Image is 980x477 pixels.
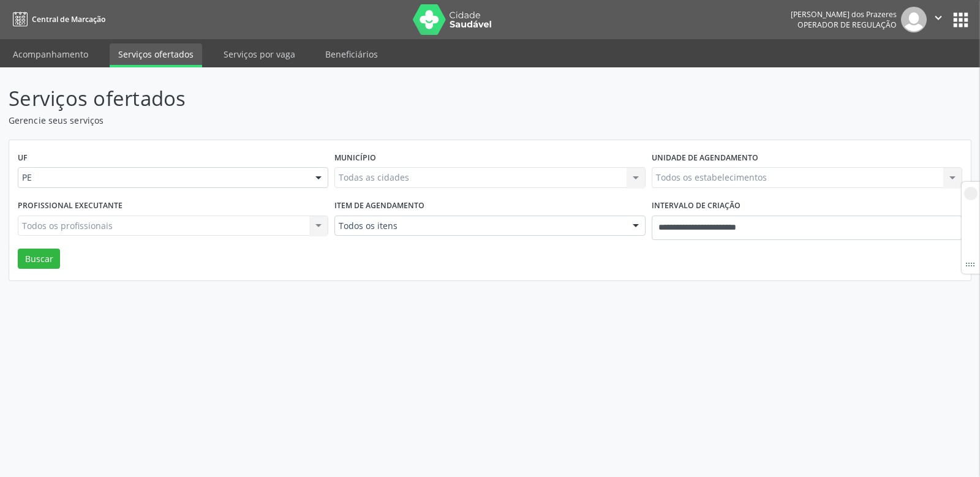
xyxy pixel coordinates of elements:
[901,7,927,32] img: img
[950,9,971,31] button: apps
[9,83,682,114] p: Serviços ofertados
[9,114,682,127] p: Gerencie seus serviços
[110,43,202,67] a: Serviços ofertados
[317,43,386,65] a: Beneficiários
[791,9,897,20] div: [PERSON_NAME] dos Prazeres
[9,9,105,29] a: Central de Marcação
[18,197,123,216] label: Profissional executante
[215,43,304,65] a: Serviços por vaga
[4,43,97,65] a: Acompanhamento
[18,249,60,269] button: Buscar
[797,20,897,30] span: Operador de regulação
[334,149,376,168] label: Município
[334,197,424,216] label: Item de agendamento
[932,11,945,24] i: 
[18,149,28,168] label: UF
[22,171,303,184] span: PE
[652,197,741,216] label: Intervalo de criação
[32,14,105,24] span: Central de Marcação
[339,220,620,232] span: Todos os itens
[652,149,758,168] label: Unidade de agendamento
[927,7,950,32] button: 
